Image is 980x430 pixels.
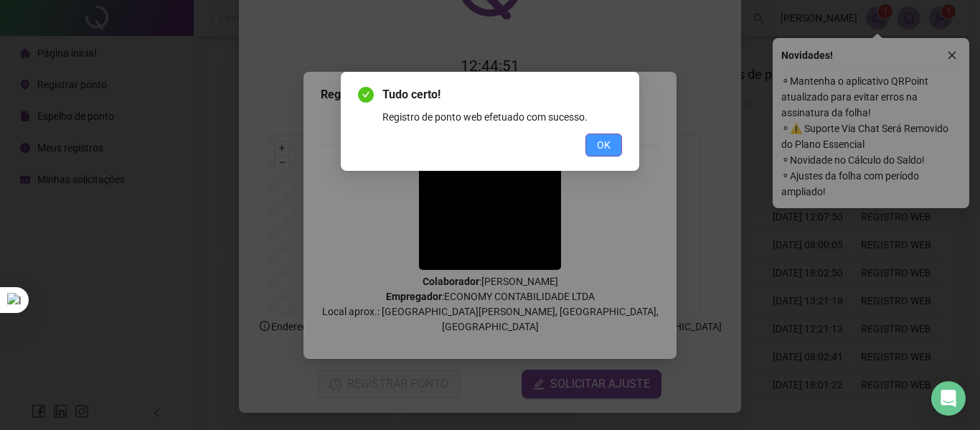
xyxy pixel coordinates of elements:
span: check-circle [358,87,374,103]
div: Open Intercom Messenger [931,381,966,416]
span: Tudo certo! [382,86,622,103]
div: Registro de ponto web efetuado com sucesso. [382,109,622,125]
button: OK [585,134,622,156]
span: OK [597,137,611,153]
